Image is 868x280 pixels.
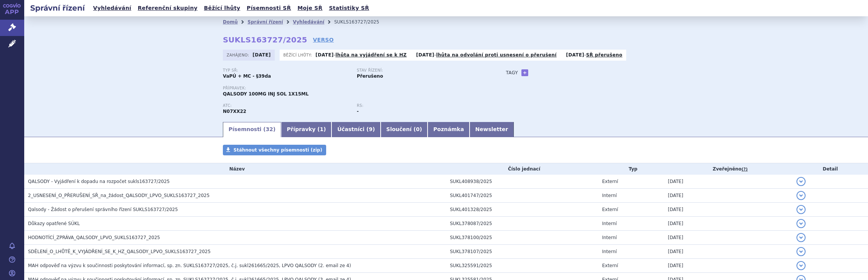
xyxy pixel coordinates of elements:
strong: [DATE] [416,52,434,58]
a: Stáhnout všechny písemnosti (zip) [223,145,326,155]
button: detail [796,261,806,270]
td: SUKL378087/2025 [446,217,598,231]
strong: SUKLS163727/2025 [223,35,307,44]
span: 2_USNESENÍ_O_PŘERUŠENÍ_SŘ_na_žádost_QALSODY_LPVO_SUKLS163727_2025 [28,193,210,198]
th: Typ [598,163,664,175]
span: SDĚLENÍ_O_LHŮTĚ_K_VYJÁDŘENÍ_SE_K_HZ_QALSODY_LPVO_SUKLS163727_2025 [28,249,211,254]
strong: TOFERSEN [223,109,246,114]
a: Sloučení (0) [381,122,428,137]
p: - [316,52,407,58]
span: Externí [602,207,618,212]
button: detail [796,177,806,186]
th: Detail [793,163,868,175]
td: [DATE] [664,259,793,273]
a: Běžící lhůty [202,3,243,13]
button: detail [796,191,806,200]
a: Referenční skupiny [135,3,200,13]
strong: [DATE] [566,52,584,58]
p: ATC: [223,103,349,108]
span: QALSODY 100MG INJ SOL 1X15ML [223,91,309,97]
a: Newsletter [470,122,514,137]
a: lhůta na odvolání proti usnesení o přerušení [436,52,557,58]
span: Interní [602,221,617,226]
td: [DATE] [664,245,793,259]
a: Písemnosti SŘ [244,3,293,13]
a: VERSO [313,36,334,44]
a: Vyhledávání [293,19,324,25]
abbr: (?) [742,167,748,172]
h3: Tagy [506,68,518,77]
th: Číslo jednací [446,163,598,175]
td: SUKL401747/2025 [446,189,598,203]
span: Důkazy opatřené SÚKL [28,221,80,226]
th: Zveřejněno [664,163,793,175]
h2: Správní řízení [24,3,91,13]
strong: Přerušeno [357,74,383,79]
strong: [DATE] [316,52,334,58]
span: 9 [369,126,373,132]
strong: VaPÚ + MC - §39da [223,74,271,79]
td: SUKL378107/2025 [446,245,598,259]
td: SUKL325591/2025 [446,259,598,273]
li: SUKLS163727/2025 [334,16,389,28]
td: [DATE] [664,203,793,217]
span: Interní [602,193,617,198]
td: [DATE] [664,217,793,231]
a: Moje SŘ [295,3,325,13]
p: - [566,52,622,58]
span: Qalsody - Žádost o přerušení správního řízení SUKLS163727/2025 [28,207,178,212]
p: RS: [357,103,483,108]
span: Zahájeno: [227,52,250,58]
button: detail [796,247,806,256]
td: [DATE] [664,231,793,245]
a: Správní řízení [247,19,283,25]
strong: [DATE] [253,52,271,58]
a: SŘ přerušeno [586,52,622,58]
p: Stav řízení: [357,68,483,73]
button: detail [796,205,806,214]
td: SUKL408938/2025 [446,175,598,189]
td: [DATE] [664,175,793,189]
span: Běžící lhůty: [283,52,314,58]
th: Název [24,163,446,175]
p: Přípravek: [223,86,491,91]
span: Externí [602,179,618,184]
span: 0 [416,126,420,132]
td: SUKL401328/2025 [446,203,598,217]
a: Přípravky (1) [281,122,331,137]
a: Účastníci (9) [331,122,380,137]
a: Písemnosti (32) [223,122,281,137]
span: HODNOTÍCÍ_ZPRÁVA_QALSODY_LPVO_SUKLS163727_2025 [28,235,160,240]
a: Statistiky SŘ [327,3,371,13]
a: + [521,69,528,76]
td: SUKL378100/2025 [446,231,598,245]
a: Domů [223,19,238,25]
span: Externí [602,263,618,268]
p: - [416,52,557,58]
a: Vyhledávání [91,3,134,13]
button: detail [796,219,806,228]
span: 32 [266,126,273,132]
button: detail [796,233,806,242]
p: Typ SŘ: [223,68,349,73]
span: Stáhnout všechny písemnosti (zip) [233,147,322,153]
span: Interní [602,249,617,254]
td: [DATE] [664,189,793,203]
span: Interní [602,235,617,240]
strong: - [357,109,359,114]
a: Poznámka [428,122,470,137]
span: 1 [320,126,324,132]
a: lhůta na vyjádření se k HZ [336,52,407,58]
span: QALSODY - Vyjádření k dopadu na rozpočet sukls163727/2025 [28,179,170,184]
span: MAH odpověď na výzvu k součinnosti poskytování informací, sp. zn. SUKLS163727/2025, č.j. sukl2616... [28,263,351,268]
